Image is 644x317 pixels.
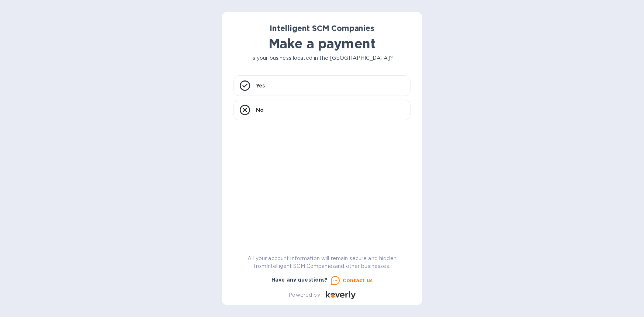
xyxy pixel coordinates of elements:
p: Powered by [288,291,320,299]
p: All your account information will remain secure and hidden from Intelligent SCM Companies and oth... [233,255,411,270]
p: No [256,106,264,114]
b: Have any questions? [271,277,328,283]
u: Contact us [343,278,373,283]
h1: Make a payment [233,36,411,51]
p: Is your business located in the [GEOGRAPHIC_DATA]? [233,54,411,62]
p: Yes [256,82,265,89]
b: Intelligent SCM Companies [270,24,374,33]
